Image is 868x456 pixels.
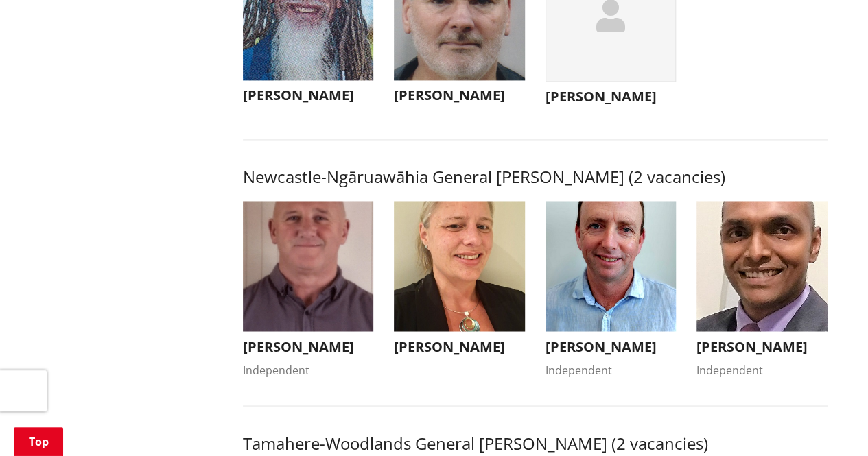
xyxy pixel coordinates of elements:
[546,88,677,105] h3: [PERSON_NAME]
[243,201,374,379] button: [PERSON_NAME] Independent
[546,201,677,379] button: [PERSON_NAME] Independent
[546,361,677,378] div: Independent
[243,167,828,187] h3: Newcastle-Ngāruawāhia General [PERSON_NAME] (2 vacancies)
[243,361,374,378] div: Independent
[546,338,677,355] h3: [PERSON_NAME]
[243,433,828,453] h3: Tamahere-Woodlands General [PERSON_NAME] (2 vacancies)
[394,338,525,355] h3: [PERSON_NAME]
[546,201,677,332] img: WO-W-NN__COOMBES_G__VDnCw
[696,338,828,355] h3: [PERSON_NAME]
[696,201,828,379] button: [PERSON_NAME] Independent
[243,338,374,355] h3: [PERSON_NAME]
[696,201,828,332] img: WO-W-NN__SUDHAN_G__tXp8d
[696,361,828,378] div: Independent
[394,201,525,362] button: [PERSON_NAME]
[243,87,374,104] h3: [PERSON_NAME]
[805,398,854,448] iframe: Messenger Launcher
[243,201,374,332] img: WO-W-NN__PATTERSON_E__ERz4j
[14,427,63,456] a: Top
[394,201,525,332] img: WO-W-NN__FIRTH_D__FVQcs
[394,87,525,104] h3: [PERSON_NAME]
